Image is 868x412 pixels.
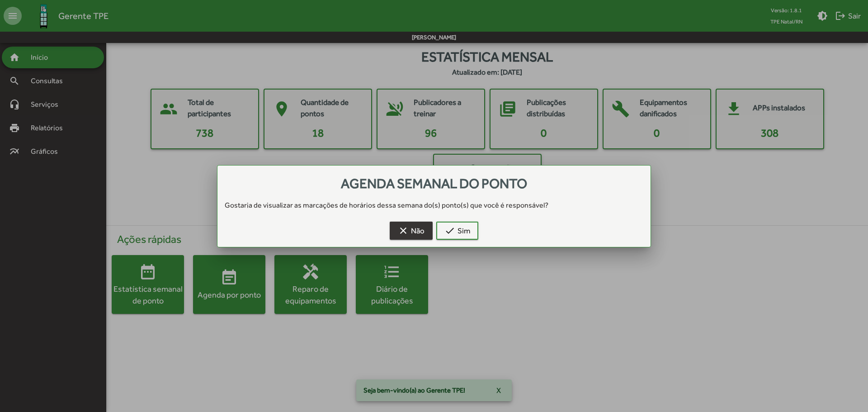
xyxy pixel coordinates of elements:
button: Não [390,222,433,240]
mat-icon: clear [398,225,409,236]
button: Sim [436,222,478,240]
span: Agenda semanal do ponto [341,175,527,191]
div: Gostaria de visualizar as marcações de horários dessa semana do(s) ponto(s) que você é responsável? [217,200,651,211]
span: Sim [444,223,470,239]
span: Não [398,223,425,239]
mat-icon: check [444,225,455,236]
